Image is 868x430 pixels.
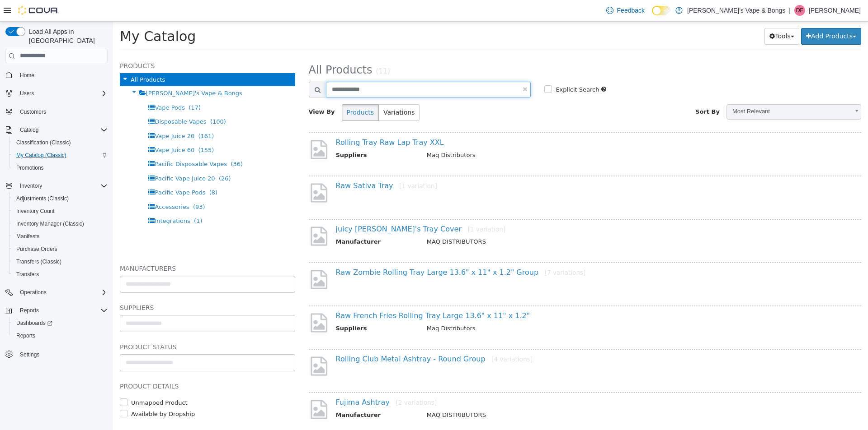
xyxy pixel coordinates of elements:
[16,139,71,146] span: Classification (Classic)
[432,247,473,254] small: [7 variations]
[16,287,50,298] button: Operations
[582,87,607,93] span: Sort By
[9,329,111,342] button: Reports
[16,233,39,240] span: Manifests
[223,302,307,314] th: Suppliers
[42,111,81,118] span: Vape Juice 20
[613,83,748,98] a: Most Relevant
[75,83,88,89] span: (17)
[16,287,108,298] span: Operations
[13,137,108,148] span: Classification (Classic)
[16,377,75,386] label: Unmapped Product
[42,83,72,89] span: Vape Pods
[13,162,47,173] a: Promotions
[13,206,108,217] span: Inventory Count
[13,269,108,280] span: Transfers
[614,83,736,97] span: Most Relevant
[223,246,473,255] a: Raw Zombie Rolling Tray Large 13.6" x 11" x 1.2" Group[7 variations]
[33,68,129,75] span: [PERSON_NAME]'s Vape & Bongs
[118,139,130,146] span: (36)
[196,377,216,399] img: missing-image.png
[16,88,108,99] span: Users
[378,334,420,341] small: [4 variations]
[9,230,111,243] button: Manifests
[96,167,104,174] span: (8)
[13,231,108,242] span: Manifests
[13,218,108,229] span: Inventory Manager (Classic)
[13,162,108,173] span: Promotions
[13,206,58,217] a: Inventory Count
[42,196,77,203] span: Integrations
[794,5,805,16] div: Dawna Fuller
[7,241,182,252] h5: Manufacturers
[16,69,108,81] span: Home
[196,203,216,226] img: missing-image.png
[223,376,324,385] a: Fujima Ashtray[2 variations]
[13,318,56,328] a: Dashboards
[20,289,47,296] span: Operations
[16,220,84,227] span: Inventory Manager (Classic)
[20,72,34,79] span: Home
[9,255,111,268] button: Transfers (Classic)
[9,136,111,149] button: Classification (Classic)
[7,359,182,370] h5: Product Details
[687,5,785,16] p: [PERSON_NAME]'s Vape & Bongs
[13,193,108,204] span: Adjustments (Classic)
[223,116,331,125] a: Rolling Tray Raw Lap Tray XXL
[20,90,34,97] span: Users
[9,317,111,329] a: Dashboards
[307,302,728,314] td: Maq Distributors
[18,55,52,61] span: All Products
[20,182,42,190] span: Inventory
[283,377,324,384] small: [2 variations]
[13,193,72,204] a: Adjustments (Classic)
[16,164,44,171] span: Promotions
[16,305,42,316] button: Reports
[16,258,61,265] span: Transfers (Classic)
[13,244,61,254] a: Purchase Orders
[2,69,111,82] button: Home
[42,182,76,189] span: Accessories
[809,5,861,16] p: [PERSON_NAME]
[2,180,111,192] button: Inventory
[16,180,46,191] button: Inventory
[9,268,111,281] button: Transfers
[223,203,393,212] a: juicy [PERSON_NAME]'s Tray Cover[1 variation]
[688,6,748,23] button: Add Products
[2,105,111,118] button: Customers
[16,106,108,117] span: Customers
[307,389,728,400] td: MAQ DISTRIBUTORS
[16,125,42,135] button: Catalog
[196,290,216,312] img: missing-image.png
[13,256,65,267] a: Transfers (Classic)
[13,269,42,280] a: Transfers
[223,333,420,342] a: Rolling Club Metal Ashtray - Round Group[4 variations]
[16,70,38,81] a: Home
[196,160,216,182] img: missing-image.png
[229,83,266,99] button: Products
[440,64,486,73] label: Explicit Search
[9,217,111,230] button: Inventory Manager (Classic)
[16,180,108,191] span: Inventory
[16,125,108,135] span: Catalog
[196,333,216,356] img: missing-image.png
[25,27,108,45] span: Load All Apps in [GEOGRAPHIC_DATA]
[106,153,118,160] span: (26)
[18,6,59,15] img: Cova
[16,271,39,278] span: Transfers
[20,108,46,116] span: Customers
[263,46,277,54] small: (11)
[223,216,307,227] th: Manufacturer
[13,150,70,161] a: My Catalog (Classic)
[20,307,39,314] span: Reports
[9,149,111,162] button: My Catalog (Classic)
[196,42,259,55] span: All Products
[42,167,92,174] span: Pacific Vape Pods
[13,318,108,328] span: Dashboards
[223,129,307,140] th: Suppliers
[2,124,111,136] button: Catalog
[42,125,81,132] span: Vape Juice 60
[7,320,182,331] h5: Product Status
[13,330,39,341] a: Reports
[223,389,307,400] th: Manufacturer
